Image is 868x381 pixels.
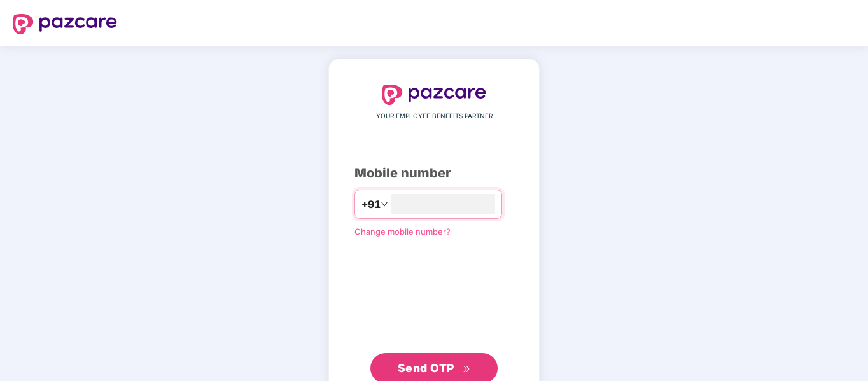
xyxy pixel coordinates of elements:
[354,226,451,237] a: Change mobile number?
[382,85,486,105] img: logo
[13,14,117,34] img: logo
[376,111,493,121] span: YOUR EMPLOYEE BENEFITS PARTNER
[354,163,514,183] div: Mobile number
[398,361,454,375] span: Send OTP
[361,197,381,212] span: +91
[463,365,471,373] span: double-right
[381,200,388,208] span: down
